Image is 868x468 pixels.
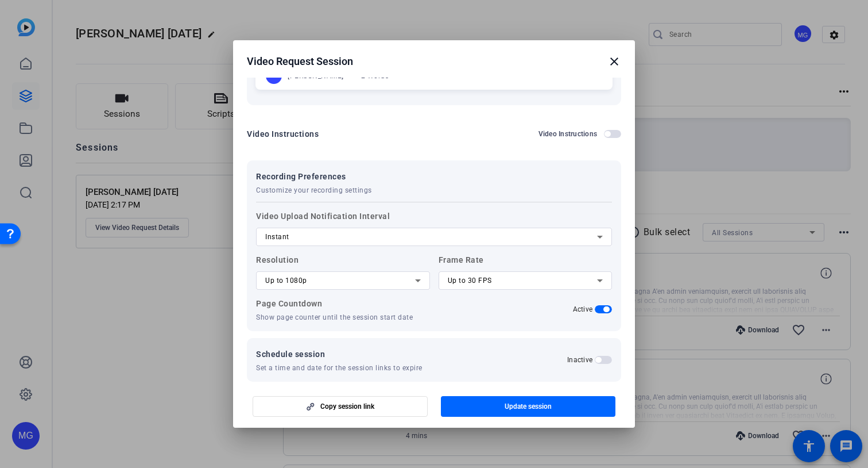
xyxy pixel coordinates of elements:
[320,402,374,411] span: Copy session link
[441,396,616,417] button: Update session
[265,277,307,285] span: Up to 1080p
[253,396,428,417] button: Copy session link
[256,186,372,195] span: Customize your recording settings
[439,253,613,290] label: Frame Rate
[247,127,319,141] div: Video Instructions
[256,347,423,361] span: Schedule session
[567,355,592,365] h2: Inactive
[448,277,492,285] span: Up to 30 FPS
[256,170,372,183] span: Recording Preferences
[607,55,621,68] mat-icon: close
[256,313,430,322] p: Show page counter until the session start date
[505,402,552,411] span: Update session
[256,253,430,290] label: Resolution
[256,209,612,246] label: Video Upload Notification Interval
[265,233,289,241] span: Instant
[256,363,423,373] span: Set a time and date for the session links to expire
[247,55,621,68] div: Video Request Session
[573,305,593,314] h2: Active
[538,129,598,139] h2: Video Instructions
[256,297,430,310] p: Page Countdown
